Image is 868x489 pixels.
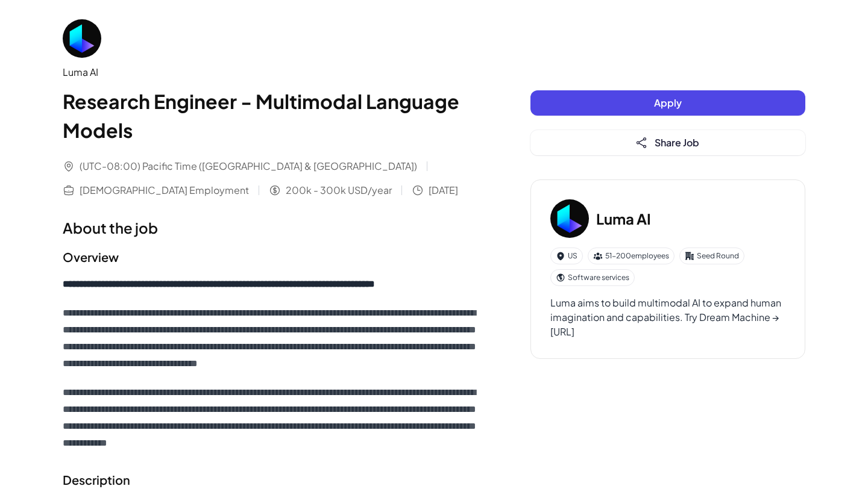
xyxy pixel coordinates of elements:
[530,130,805,155] button: Share Job
[550,269,635,286] div: Software services
[679,248,744,264] div: Seed Round
[63,217,482,238] h1: About the job
[286,183,392,198] span: 200k - 300k USD/year
[550,296,785,339] div: Luma aims to build multimodal AI to expand human imagination and capabilities. Try Dream Machine ...
[80,159,417,173] span: (UTC-08:00) Pacific Time ([GEOGRAPHIC_DATA] & [GEOGRAPHIC_DATA])
[588,248,675,264] div: 51-200 employees
[654,96,682,109] span: Apply
[63,248,482,266] h2: Overview
[63,87,482,145] h1: Research Engineer - Multimodal Language Models
[429,183,458,198] span: [DATE]
[63,65,482,79] div: Luma AI
[596,208,651,229] h3: Luma AI
[80,183,249,198] span: [DEMOGRAPHIC_DATA] Employment
[550,199,589,238] img: Lu
[63,471,482,489] h2: Description
[530,90,805,116] button: Apply
[550,248,583,264] div: US
[63,19,101,58] img: Lu
[655,136,699,149] span: Share Job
